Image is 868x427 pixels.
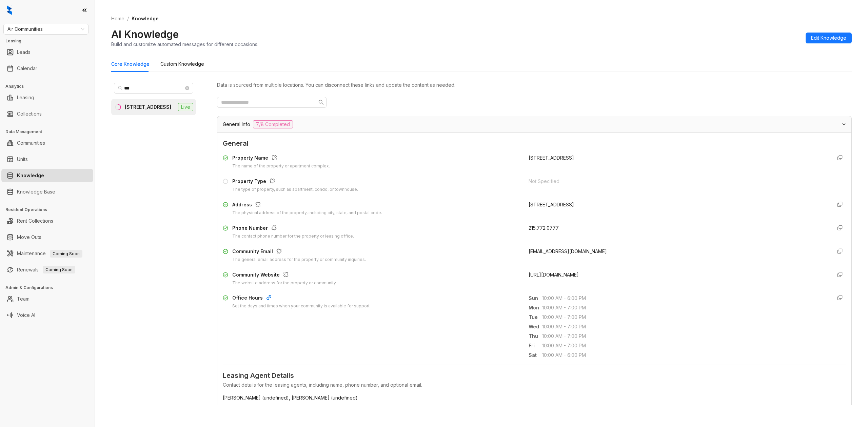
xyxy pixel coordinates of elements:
[1,62,93,75] li: Calendar
[118,86,123,90] span: search
[110,15,126,22] a: Home
[806,33,852,43] button: Edit Knowledge
[842,122,846,126] span: expanded
[223,121,250,128] span: General Info
[232,224,354,233] div: Phone Number
[542,313,826,321] span: 10:00 AM - 7:00 PM
[542,323,826,330] span: 10:00 AM - 7:00 PM
[529,155,574,161] span: [STREET_ADDRESS]
[125,103,171,111] div: [STREET_ADDRESS]
[17,107,42,121] a: Collections
[232,186,358,193] div: The type of property, such as apartment, condo, or townhouse.
[127,15,129,22] li: /
[529,313,542,321] span: Tue
[232,154,330,163] div: Property Name
[542,332,826,340] span: 10:00 AM - 7:00 PM
[17,169,44,182] a: Knowledge
[185,86,189,90] span: close-circle
[7,5,12,15] img: logo
[17,308,35,322] a: Voice AI
[529,332,542,340] span: Thu
[17,136,45,150] a: Communities
[542,304,826,311] span: 10:00 AM - 7:00 PM
[17,62,37,75] a: Calendar
[223,138,846,149] span: General
[232,271,337,280] div: Community Website
[43,266,75,273] span: Coming Soon
[529,351,542,359] span: Sat
[5,38,95,44] h3: Leasing
[223,370,846,381] span: Leasing Agent Details
[17,91,34,104] a: Leasing
[5,285,95,291] h3: Admin & Configurations
[1,185,93,199] li: Knowledge Base
[160,60,204,68] div: Custom Knowledge
[5,129,95,135] h3: Data Management
[1,214,93,228] li: Rent Collections
[529,342,542,349] span: Fri
[529,323,542,330] span: Wed
[542,351,826,359] span: 10:00 AM - 6:00 PM
[232,248,366,257] div: Community Email
[253,120,293,128] span: 7/8 Completed
[17,214,53,228] a: Rent Collections
[1,292,93,306] li: Team
[132,16,159,21] span: Knowledge
[529,294,542,302] span: Sun
[111,60,150,68] div: Core Knowledge
[5,83,95,89] h3: Analytics
[17,292,29,306] a: Team
[17,45,31,59] a: Leads
[232,163,330,169] div: The name of the property or apartment complex.
[1,169,93,182] li: Knowledge
[232,303,370,309] div: Set the days and times when your community is available for support
[811,34,846,42] span: Edit Knowledge
[111,41,258,48] div: Build and customize automated messages for different occasions.
[5,207,95,213] h3: Resident Operations
[529,304,542,311] span: Mon
[17,230,41,244] a: Move Outs
[529,248,607,254] span: [EMAIL_ADDRESS][DOMAIN_NAME]
[217,116,851,133] div: General Info7/8 Completed
[17,152,28,166] a: Units
[178,103,193,111] span: Live
[217,81,852,89] div: Data is sourced from multiple locations. You can disconnect these links and update the content as...
[223,394,846,402] span: [PERSON_NAME] (undefined), [PERSON_NAME] (undefined)
[1,152,93,166] li: Units
[111,28,179,41] h2: AI Knowledge
[223,381,846,389] div: Contact details for the leasing agents, including name, phone number, and optional email.
[529,178,826,185] div: Not Specified
[529,225,559,231] span: 215.772.0777
[232,201,382,210] div: Address
[7,24,84,34] span: Air Communities
[232,210,382,216] div: The physical address of the property, including city, state, and postal code.
[1,136,93,150] li: Communities
[529,272,579,278] span: [URL][DOMAIN_NAME]
[318,100,324,105] span: search
[1,107,93,121] li: Collections
[232,257,366,263] div: The general email address for the property or community inquiries.
[232,233,354,240] div: The contact phone number for the property or leasing office.
[50,250,82,258] span: Coming Soon
[542,342,826,349] span: 10:00 AM - 7:00 PM
[1,247,93,260] li: Maintenance
[1,308,93,322] li: Voice AI
[17,185,55,199] a: Knowledge Base
[232,294,370,303] div: Office Hours
[1,45,93,59] li: Leads
[232,280,337,286] div: The website address for the property or community.
[529,201,826,208] div: [STREET_ADDRESS]
[1,230,93,244] li: Move Outs
[542,294,826,302] span: 10:00 AM - 6:00 PM
[1,91,93,104] li: Leasing
[17,263,75,277] a: RenewalsComing Soon
[232,178,358,186] div: Property Type
[1,263,93,277] li: Renewals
